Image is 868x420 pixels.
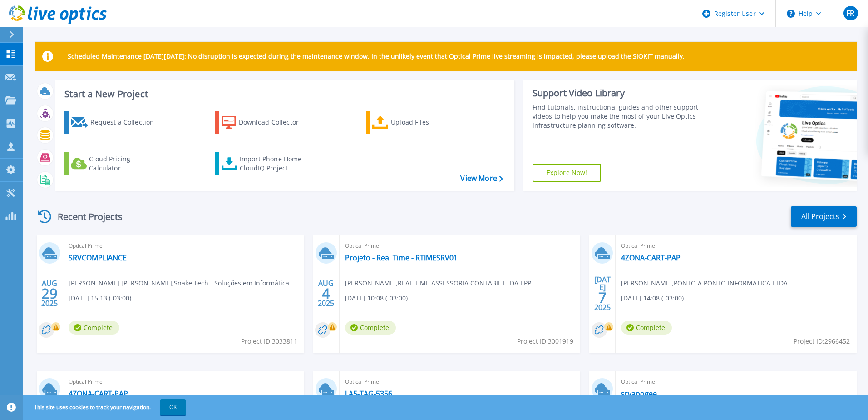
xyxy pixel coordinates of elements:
a: Explore Now! [533,164,602,182]
button: OK [160,399,186,415]
a: 4ZONA-CART-PAP [621,253,681,262]
span: Project ID: 2966452 [794,336,850,346]
span: 29 [41,290,58,297]
div: Recent Projects [35,205,135,228]
span: [DATE] 14:08 (-03:00) [621,293,684,303]
span: Optical Prime [621,241,851,251]
span: Optical Prime [69,377,299,387]
span: Complete [621,321,672,335]
div: AUG 2025 [317,277,335,310]
a: SRVCOMPLIANCE [69,253,127,262]
div: Import Phone Home CloudIQ Project [240,155,311,173]
span: Complete [69,321,119,335]
span: Optical Prime [345,241,575,251]
a: Request a Collection [64,111,166,134]
a: 4ZONA-CART-PAP [69,389,128,398]
a: Download Collector [215,111,316,134]
div: Support Video Library [533,87,702,99]
a: All Projects [791,206,857,227]
div: AUG 2025 [41,277,58,310]
div: Request a Collection [90,113,163,131]
span: [PERSON_NAME] , REAL TIME ASSESSORIA CONTABIL LTDA EPP [345,278,531,288]
a: LA5-TAG-5356 [345,389,392,398]
span: Project ID: 3033811 [241,336,297,346]
div: Cloud Pricing Calculator [89,155,162,173]
a: Upload Files [366,111,467,134]
div: Download Collector [239,113,311,131]
div: Find tutorials, instructional guides and other support videos to help you make the most of your L... [533,103,702,130]
span: Complete [345,321,396,335]
a: srvapogee [621,389,657,398]
a: Cloud Pricing Calculator [64,152,166,175]
span: 7 [598,294,607,301]
span: [DATE] 10:08 (-03:00) [345,293,408,303]
span: [DATE] 15:13 (-03:00) [69,293,131,303]
div: [DATE] 2025 [594,277,611,310]
div: Upload Files [391,113,464,131]
a: View More [460,174,503,183]
span: FR [846,10,854,17]
span: Project ID: 3001919 [517,336,573,346]
span: Optical Prime [69,241,299,251]
span: [PERSON_NAME] [PERSON_NAME] , Snake Tech - Soluções em Informática [69,278,289,288]
span: 4 [322,290,330,297]
p: Scheduled Maintenance [DATE][DATE]: No disruption is expected during the maintenance window. In t... [68,53,685,60]
span: Optical Prime [621,377,851,387]
span: This site uses cookies to track your navigation. [25,399,186,415]
a: Projeto - Real Time - RTIMESRV01 [345,253,458,262]
span: [PERSON_NAME] , PONTO A PONTO INFORMATICA LTDA [621,278,788,288]
span: Optical Prime [345,377,575,387]
h3: Start a New Project [64,89,503,99]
